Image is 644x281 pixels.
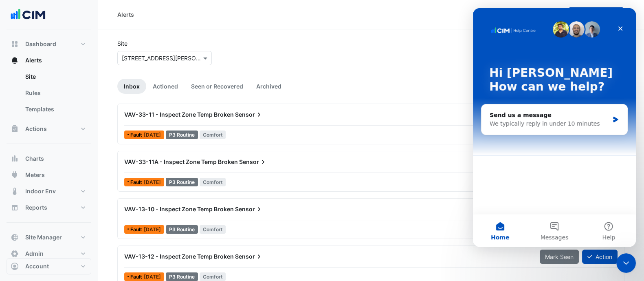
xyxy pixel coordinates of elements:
span: VAV-13-12 - Inspect Zone Temp Broken [124,253,234,260]
a: Inbox [117,79,146,94]
span: Meters [25,171,45,179]
app-icon: Indoor Env [11,187,19,195]
button: Meters [7,167,91,183]
button: Mark Seen [540,250,579,264]
iframe: Intercom live chat [616,253,636,273]
app-icon: Actions [11,125,19,133]
span: Admin [25,250,44,258]
div: P3 Routine [166,178,198,186]
span: Comfort [200,225,226,234]
a: Archived [250,79,288,94]
span: Comfort [200,131,226,139]
span: Fault [130,227,144,232]
span: Mon 18-Aug-2025 12:32 AEST [144,179,161,185]
span: Thu 14-Aug-2025 09:18 AEST [144,226,161,232]
button: Account [7,258,91,274]
span: Reports [25,204,47,212]
app-icon: Reports [11,204,19,212]
span: VAV-33-11A - Inspect Zone Temp Broken [124,158,238,165]
span: VAV-13-10 - Inspect Zone Temp Broken [124,206,234,212]
div: Alerts [7,69,91,121]
iframe: Intercom live chat [473,8,636,247]
app-icon: Dashboard [11,40,19,48]
button: Indoor Env [7,183,91,199]
img: Company Logo [10,7,46,23]
app-icon: Alerts [11,56,19,64]
div: Alerts [117,10,134,19]
app-icon: Charts [11,155,19,163]
span: Mon 18-Aug-2025 12:32 AEST [144,132,161,138]
div: P3 Routine [166,131,198,139]
button: Alerts [7,52,91,69]
a: Actioned [146,79,185,94]
button: Admin [7,246,91,262]
span: Actions [25,125,47,133]
button: Actions [7,121,91,137]
span: Charts [25,155,44,163]
span: Sensor [235,205,263,213]
span: Alerts [25,56,42,64]
a: Templates [19,101,91,117]
app-icon: Meters [11,171,19,179]
div: P3 Routine [166,225,198,234]
app-icon: Site Manager [11,233,19,241]
button: Reports [7,199,91,216]
button: Action [582,250,618,264]
span: Account [25,262,49,270]
span: VAV-33-11 - Inspect Zone Temp Broken [124,111,234,118]
span: Sensor [239,158,267,166]
span: Fault [130,274,144,279]
span: Indoor Env [25,187,56,195]
span: Sensor [235,111,263,119]
span: Comfort [200,272,226,281]
div: P3 Routine [166,272,198,281]
span: Site Manager [25,233,62,241]
span: Fault [130,180,144,185]
a: Rules [19,85,91,101]
button: Charts [7,150,91,167]
button: Site Manager [7,229,91,246]
app-icon: Admin [11,250,19,258]
span: Comfort [200,178,226,186]
span: Sensor [235,252,263,261]
a: Seen or Recovered [185,79,250,94]
span: Thu 14-Aug-2025 08:32 AEST [144,274,161,280]
span: Mark Seen [545,253,574,260]
span: Fault [130,133,144,137]
button: Alert notifications [568,7,624,22]
a: Site [19,69,91,85]
span: Dashboard [25,40,56,48]
label: Site [117,39,127,48]
button: Dashboard [7,36,91,52]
